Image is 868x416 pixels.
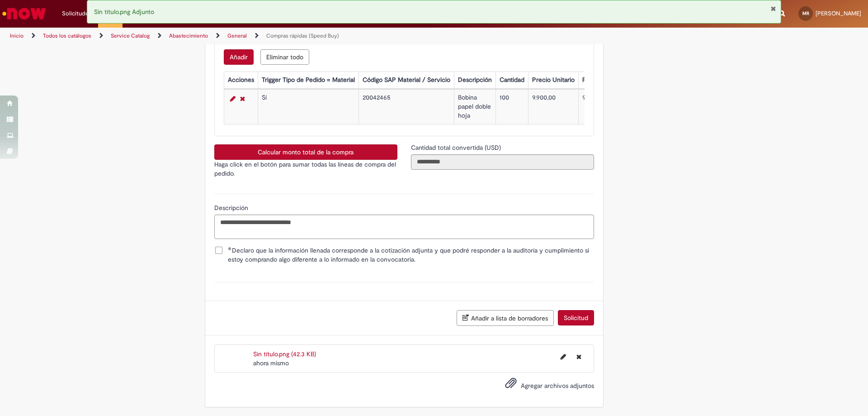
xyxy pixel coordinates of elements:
p: Haga click en el botón para sumar todas las líneas de compra del pedido. [214,160,397,178]
th: Precio Total Moneda [578,72,644,88]
span: Solicitudes [62,9,91,18]
span: Solo lectura: Cantidad total convertida (USD) [411,143,503,152]
th: Cantidad [495,72,528,88]
td: Bobina papel doble hoja [454,89,495,124]
button: Agregar archivos adjuntos [503,375,519,396]
a: Compras rápidas (Speed Buy) [266,32,339,39]
th: Código SAP Material / Servicio [359,72,454,88]
button: Añadir a lista de borradores [457,310,554,326]
span: [PERSON_NAME] [816,10,861,17]
th: Precio Unitario [528,72,578,88]
th: Descripción [454,72,495,88]
button: Remove all rows for Lista de Itens [260,49,309,65]
span: Sin título.png Adjunto [94,8,154,16]
span: Agregar archivos adjuntos [521,382,594,390]
button: Add a row for Lista de Itens [224,49,254,65]
input: Cantidad total convertida (USD) [411,154,594,170]
span: ahora mismo [253,359,289,367]
span: MR [802,10,809,16]
a: Sin título.png (42.3 KB) [253,350,316,358]
th: Trigger Tipo de Pedido = Material [258,72,359,88]
a: Eliminar fila 1 [238,93,247,104]
td: 990.000,00 [578,89,644,124]
td: Sí [258,89,359,124]
img: ServiceNow [1,5,47,23]
td: 100 [495,89,528,124]
label: Solo lectura: Cantidad total convertida (USD) [411,143,503,152]
a: Editar fila 1 [228,93,238,104]
th: Acciones [224,72,258,88]
td: 20042465 [359,89,454,124]
a: General [227,32,247,39]
span: Cumplimentación obligatoria [228,247,232,250]
button: Solicitud [558,310,594,325]
a: Todos los catálogos [43,32,91,39]
ul: Rutas de acceso a la página [7,28,572,44]
time: 30/09/2025 17:49:28 [253,359,289,367]
td: 9.900,00 [528,89,578,124]
a: Inicio [10,32,24,39]
button: Calcular monto total de la compra [214,144,397,160]
textarea: Descripción [214,215,594,239]
button: Eliminar Sin título.png [571,349,587,364]
button: Editar nombre de archivo Sin título.png [555,349,571,364]
a: Service Catalog [111,32,150,39]
a: Abastecimiento [169,32,208,39]
span: Descripción [214,204,250,212]
span: Declaro que la información llenada corresponde a la cotización adjunta y que podré responder a la... [228,246,594,264]
button: Cerrar notificación [770,5,776,12]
